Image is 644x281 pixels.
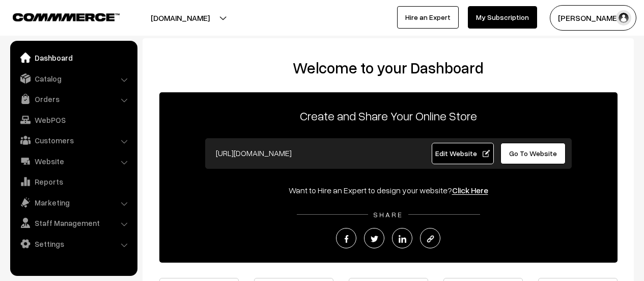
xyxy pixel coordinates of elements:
[13,235,134,253] a: Settings
[432,143,494,164] a: Edit Website
[153,59,624,77] h2: Welcome to your Dashboard
[368,210,408,219] span: SHARE
[468,6,537,29] a: My Subscription
[13,10,102,22] a: COMMMERCE
[159,107,618,125] p: Create and Share Your Online Store
[159,184,618,196] div: Want to Hire an Expert to design your website?
[452,185,488,195] a: Click Here
[13,111,134,129] a: WebPOS
[13,13,120,21] img: COMMMERCE
[397,6,459,29] a: Hire an Expert
[115,5,245,31] button: [DOMAIN_NAME]
[616,10,631,25] img: user
[550,5,636,31] button: [PERSON_NAME]
[13,48,134,67] a: Dashboard
[13,214,134,232] a: Staff Management
[509,149,557,158] span: Go To Website
[13,152,134,170] a: Website
[13,90,134,108] a: Orders
[500,143,566,164] a: Go To Website
[13,131,134,149] a: Customers
[13,69,134,88] a: Catalog
[13,172,134,191] a: Reports
[13,193,134,212] a: Marketing
[435,149,490,158] span: Edit Website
